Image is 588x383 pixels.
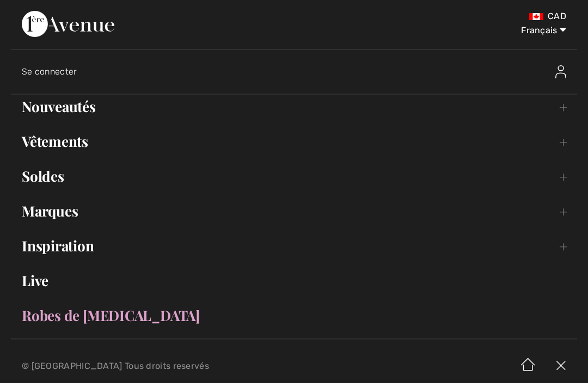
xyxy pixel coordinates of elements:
a: Vêtements [11,129,577,153]
a: Se connecterSe connecter [22,54,577,89]
img: Se connecter [555,65,566,78]
p: © [GEOGRAPHIC_DATA] Tous droits reservés [22,362,346,370]
a: Nouveautés [11,95,577,119]
img: Accueil [512,349,544,383]
a: Soldes [11,164,577,188]
div: CAD [346,11,566,22]
a: Marques [11,199,577,223]
span: Se connecter [22,66,77,77]
a: Robes de [MEDICAL_DATA] [11,304,577,328]
a: Live [11,269,577,293]
img: X [544,349,577,383]
img: 1ère Avenue [22,11,114,37]
a: Inspiration [11,234,577,258]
